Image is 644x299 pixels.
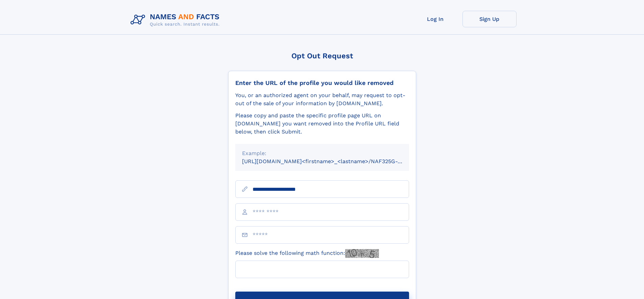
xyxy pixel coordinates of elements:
div: Example: [242,149,402,157]
label: Please solve the following math function: [235,249,379,258]
small: [URL][DOMAIN_NAME]<firstname>_<lastname>/NAF325G-xxxxxxxx [242,158,422,165]
div: Please copy and paste the specific profile page URL on [DOMAIN_NAME] you want removed into the Pr... [235,112,409,136]
img: Logo Names and Facts [128,11,225,29]
a: Log In [408,11,462,27]
div: Enter the URL of the profile you would like removed [235,79,409,87]
div: Opt Out Request [228,52,416,60]
a: Sign Up [462,11,517,27]
div: You, or an authorized agent on your behalf, may request to opt-out of the sale of your informatio... [235,91,409,108]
